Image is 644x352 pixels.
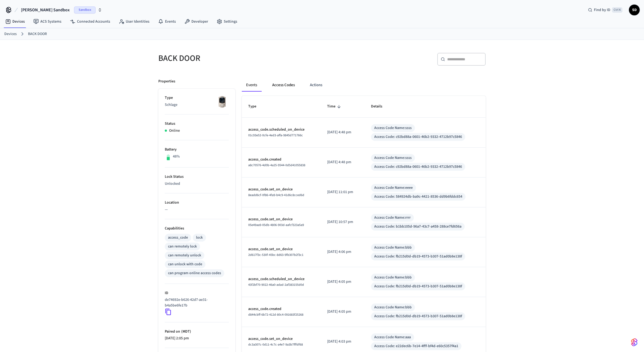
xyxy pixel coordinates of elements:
[196,235,203,241] div: lock
[165,290,229,296] p: ID
[165,297,227,308] p: de74692e-b626-42d7-ae31-b4a5be6fe17b
[306,79,327,92] button: Actions
[169,128,180,134] p: Online
[374,185,413,191] div: Access Code Name: eeee
[168,244,197,249] div: can remotely lock
[248,102,263,111] span: Type
[327,279,358,285] p: [DATE] 4:05 pm
[165,207,229,212] p: —
[248,133,303,138] span: 01c93e52-0cfe-4ed3-affa-9845d771766c
[173,154,180,159] p: 48%
[158,79,175,84] p: Properties
[374,343,458,349] div: Access Code: e22dec6b-7e14-4fff-bf4d-e60c5357f4a1
[327,189,358,195] p: [DATE] 11:01 pm
[374,313,462,319] div: Access Code: fb215d0d-db19-4573-b307-51ad0b8e138f
[374,254,462,259] div: Access Code: fb215d0d-db19-4573-b307-51ad0b8e138f
[1,17,29,26] a: Devices
[165,329,229,334] p: Paired on
[374,275,412,280] div: Access Code Name: bbb
[158,53,319,64] h5: BACK DOOR
[327,219,358,225] p: [DATE] 10:57 pm
[327,249,358,255] p: [DATE] 4:06 pm
[371,102,389,111] span: Details
[248,127,314,133] p: access_code.scheduled_on_device
[248,157,314,162] p: access_code.created
[374,215,411,221] div: Access Code Name: rrrr
[374,155,412,161] div: Access Code Name: ssss
[168,253,201,258] div: can remotely unlock
[165,200,229,205] p: Location
[66,17,114,26] a: Connected Accounts
[28,31,47,37] a: BACK DOOR
[327,130,358,135] p: [DATE] 4:48 pm
[374,224,461,229] div: Access Code: b1bb105d-96a7-43c7-a458-288ce7fd656a
[165,121,229,127] p: Status
[248,312,303,317] span: d844cbff-6b72-412d-80c4-091683f25268
[242,79,261,92] button: Events
[248,193,304,197] span: 8eadd6cf-0f86-4fa9-b4c9-41d6c8cced6d
[584,5,627,15] div: Find by IDCtrl K
[114,17,154,26] a: User Identities
[248,276,314,282] p: access_code.scheduled_on_device
[165,95,229,101] p: Type
[248,217,314,222] p: access_code.set_on_device
[374,125,412,131] div: Access Code Name: ssss
[594,7,610,13] span: Find by ID
[612,7,622,13] span: Ctrl K
[74,6,96,13] span: Sandbox
[180,17,212,26] a: Developer
[327,309,358,315] p: [DATE] 4:05 pm
[248,223,304,227] span: 05e49aa9-05db-4806-903d-aafcf323a5a9
[212,17,241,26] a: Settings
[374,284,462,289] div: Access Code: fb215d0d-db19-4573-b307-51ad0b8e138f
[165,147,229,152] p: Battery
[29,17,66,26] a: ACS Systems
[374,194,462,200] div: Access Code: 584924db-ba9c-4421-8536-dd9b6fddc654
[327,102,342,111] span: Time
[165,226,229,231] p: Capabilities
[248,163,305,168] span: a8c70576-4d0b-4a25-9544-0d5d41055838
[327,339,358,344] p: [DATE] 4:03 pm
[165,181,229,187] p: Unlocked
[374,164,462,170] div: Access Code: c92bd88a-0601-46b2-9332-4712b97c5846
[248,253,303,257] span: 2d617f3c-530f-45bc-8d63-9fb307b2f3c1
[154,17,180,26] a: Events
[629,5,639,15] span: SD
[180,329,191,334] span: ( MDT )
[168,270,221,276] div: can program online access codes
[248,342,303,347] span: dc3a307c-0d11-4c7c-a4e7-9a3b7fffdf68
[248,283,304,287] span: 43f2bf70-9022-46a0-adad-2af383155d0d
[374,334,411,340] div: Access Code Name: aaa
[168,235,188,241] div: access_code
[327,159,358,165] p: [DATE] 4:48 pm
[629,5,640,15] button: SD
[242,79,486,92] div: ant example
[374,305,412,310] div: Access Code Name: bbb
[248,246,314,252] p: access_code.set_on_device
[168,262,202,267] div: can unlock with code
[165,336,229,341] p: [DATE] 2:05 pm
[248,306,314,312] p: access_code.created
[215,95,229,109] img: Schlage Sense Smart Deadbolt with Camelot Trim, Front
[4,31,17,37] a: Devices
[374,245,412,250] div: Access Code Name: bbb
[631,338,638,347] img: SeamLogoGradient.69752ec5.svg
[248,336,314,342] p: access_code.set_on_device
[374,134,462,140] div: Access Code: c92bd88a-0601-46b2-9332-4712b97c5846
[165,102,229,108] p: Schlage
[268,79,299,92] button: Access Codes
[21,7,70,13] span: [PERSON_NAME] Sandbox
[248,187,314,192] p: access_code.set_on_device
[165,174,229,180] p: Lock Status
